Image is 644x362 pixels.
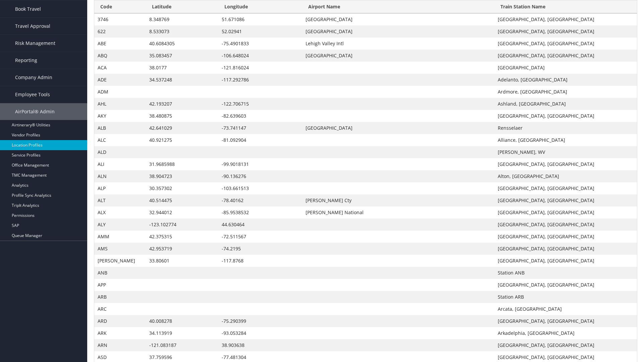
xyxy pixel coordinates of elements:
[94,267,146,279] td: ANB
[218,315,302,327] td: -75.290399
[494,0,637,13] th: Train Station Name: activate to sort column ascending
[494,13,637,25] td: [GEOGRAPHIC_DATA], [GEOGRAPHIC_DATA]
[218,62,302,74] td: -121.816024
[94,219,146,231] td: ALY
[218,110,302,122] td: -82.639603
[94,206,146,219] td: ALX
[494,206,637,219] td: [GEOGRAPHIC_DATA], [GEOGRAPHIC_DATA]
[146,134,219,146] td: 40.921275
[94,134,146,146] td: ALC
[494,194,637,206] td: [GEOGRAPHIC_DATA], [GEOGRAPHIC_DATA]
[494,170,637,182] td: Alton, [GEOGRAPHIC_DATA]
[494,110,637,122] td: [GEOGRAPHIC_DATA], [GEOGRAPHIC_DATA]
[218,98,302,110] td: -122.706715
[146,327,219,339] td: 34.113919
[94,38,146,50] td: ABE
[146,0,219,13] th: Latitude: activate to sort column ascending
[146,206,219,219] td: 32.944012
[94,339,146,351] td: ARN
[494,98,637,110] td: Ashland, [GEOGRAPHIC_DATA]
[494,25,637,38] td: [GEOGRAPHIC_DATA], [GEOGRAPHIC_DATA]
[94,303,146,315] td: ARC
[302,122,494,134] td: [GEOGRAPHIC_DATA]
[218,158,302,170] td: -99.9018131
[146,38,219,50] td: 40.6084305
[94,170,146,182] td: ALN
[218,327,302,339] td: -93.053284
[218,182,302,194] td: -103.661513
[218,231,302,243] td: -72.511567
[302,38,494,50] td: Lehigh Valley Intl
[94,25,146,38] td: 622
[146,182,219,194] td: 30.357302
[94,50,146,62] td: ABQ
[94,327,146,339] td: ARK
[15,52,37,69] span: Reporting
[146,231,219,243] td: 42.375315
[94,0,146,13] th: Code: activate to sort column descending
[15,18,50,35] span: Travel Approval
[218,219,302,231] td: 44.630464
[494,50,637,62] td: [GEOGRAPHIC_DATA], [GEOGRAPHIC_DATA]
[94,146,146,158] td: ALD
[146,98,219,110] td: 42.193207
[15,86,50,103] span: Employee Tools
[494,279,637,291] td: [GEOGRAPHIC_DATA], [GEOGRAPHIC_DATA]
[218,206,302,219] td: -85.9538532
[494,219,637,231] td: [GEOGRAPHIC_DATA], [GEOGRAPHIC_DATA]
[494,315,637,327] td: [GEOGRAPHIC_DATA], [GEOGRAPHIC_DATA]
[94,110,146,122] td: AKY
[218,243,302,255] td: -74.2195
[494,122,637,134] td: Rensselaer
[94,291,146,303] td: ARB
[218,74,302,86] td: -117.292786
[494,303,637,315] td: Arcata, [GEOGRAPHIC_DATA]
[218,134,302,146] td: -81.092904
[94,194,146,206] td: ALT
[94,315,146,327] td: ARD
[146,339,219,351] td: -121.083187
[15,69,52,86] span: Company Admin
[146,110,219,122] td: 38.480875
[302,194,494,206] td: [PERSON_NAME] Cty
[15,1,41,17] span: Book Travel
[494,339,637,351] td: [GEOGRAPHIC_DATA], [GEOGRAPHIC_DATA]
[146,219,219,231] td: -123.102774
[494,182,637,194] td: [GEOGRAPHIC_DATA], [GEOGRAPHIC_DATA]
[218,0,302,13] th: Longitude: activate to sort column ascending
[494,38,637,50] td: [GEOGRAPHIC_DATA], [GEOGRAPHIC_DATA]
[94,86,146,98] td: ADM
[94,182,146,194] td: ALP
[218,170,302,182] td: -90.136276
[302,0,494,13] th: Airport Name: activate to sort column ascending
[494,74,637,86] td: Adelanto, [GEOGRAPHIC_DATA]
[94,98,146,110] td: AHL
[218,339,302,351] td: 38.903638
[146,194,219,206] td: 40.514475
[218,194,302,206] td: -78.40162
[218,122,302,134] td: -73.741147
[146,255,219,267] td: 33.80601
[494,146,637,158] td: [PERSON_NAME], WV
[146,13,219,25] td: 8.348769
[15,35,55,52] span: Risk Management
[146,50,219,62] td: 35.083457
[218,25,302,38] td: 52.02941
[146,243,219,255] td: 42.953719
[494,267,637,279] td: Station ANB
[494,134,637,146] td: Alliance, [GEOGRAPHIC_DATA]
[494,62,637,74] td: [GEOGRAPHIC_DATA]
[94,231,146,243] td: AMM
[94,13,146,25] td: 3746
[94,255,146,267] td: [PERSON_NAME]
[218,13,302,25] td: 51.671086
[146,74,219,86] td: 34.537248
[494,231,637,243] td: [GEOGRAPHIC_DATA], [GEOGRAPHIC_DATA]
[94,122,146,134] td: ALB
[494,291,637,303] td: Station ARB
[494,327,637,339] td: Arkadelphia, [GEOGRAPHIC_DATA]
[15,103,55,120] span: AirPortal® Admin
[146,25,219,38] td: 8.533073
[94,279,146,291] td: APP
[302,13,494,25] td: [GEOGRAPHIC_DATA]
